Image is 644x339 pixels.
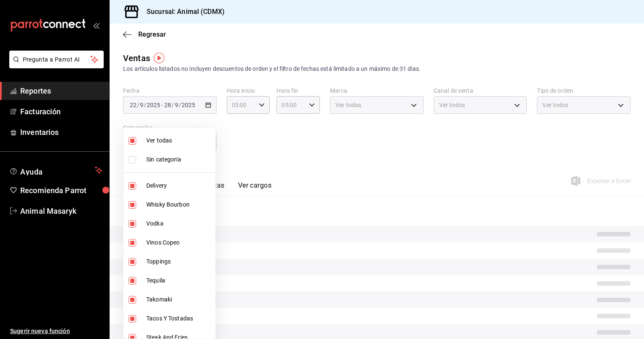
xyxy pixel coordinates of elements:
[146,200,212,209] span: Whisky Bourbon
[146,295,212,304] span: Takomaki
[146,238,212,247] span: Vinos Copeo
[146,181,212,190] span: Delivery
[146,314,212,323] span: Tacos Y Tostadas
[146,276,212,285] span: Tequila
[146,219,212,228] span: Vodka
[146,136,212,145] span: Ver todas
[146,257,212,266] span: Toppings
[154,53,164,63] img: Tooltip marker
[146,155,212,164] span: Sin categoría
